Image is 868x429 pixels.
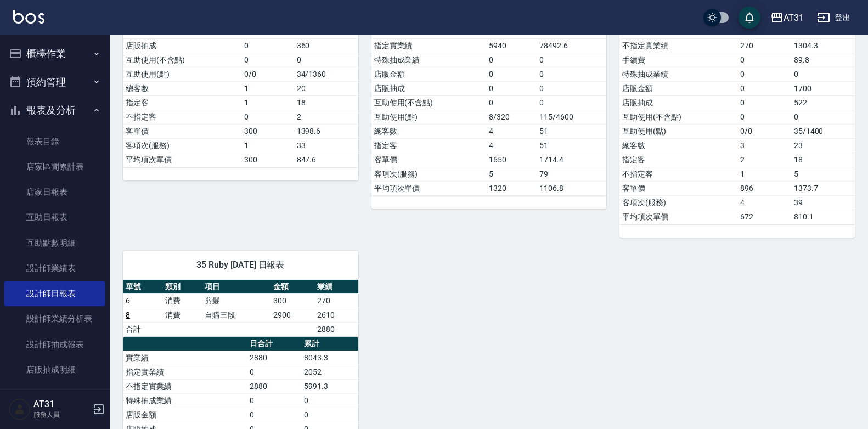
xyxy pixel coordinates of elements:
[537,110,606,124] td: 115/4600
[294,153,358,167] td: 847.6
[314,293,358,308] td: 270
[4,357,105,382] a: 店販抽成明細
[162,308,202,322] td: 消費
[33,399,89,410] h5: AT31
[371,81,486,95] td: 店販抽成
[737,138,791,153] td: 3
[619,138,737,153] td: 總客數
[123,81,241,95] td: 總客數
[619,124,737,138] td: 互助使用(點)
[737,53,791,67] td: 0
[737,210,791,224] td: 672
[537,95,606,110] td: 0
[270,308,314,322] td: 2900
[537,53,606,67] td: 0
[791,153,855,167] td: 18
[270,293,314,308] td: 300
[4,154,105,179] a: 店家區間累計表
[371,53,486,67] td: 特殊抽成業績
[4,306,105,331] a: 設計師業績分析表
[241,95,294,110] td: 1
[737,81,791,95] td: 0
[123,351,247,365] td: 實業績
[123,124,241,138] td: 客單價
[371,181,486,195] td: 平均項次單價
[537,153,606,167] td: 1714.4
[4,96,105,125] button: 報表及分析
[371,124,486,138] td: 總客數
[486,38,537,53] td: 5940
[4,39,105,68] button: 櫃檯作業
[123,365,247,379] td: 指定實業績
[791,38,855,53] td: 1304.3
[241,67,294,81] td: 0/0
[247,365,302,379] td: 0
[241,110,294,124] td: 0
[619,110,737,124] td: 互助使用(不含點)
[202,280,270,294] th: 項目
[537,181,606,195] td: 1106.8
[4,281,105,306] a: 設計師日報表
[737,38,791,53] td: 270
[13,10,44,24] img: Logo
[371,95,486,110] td: 互助使用(不含點)
[123,393,247,408] td: 特殊抽成業績
[486,124,537,138] td: 4
[123,53,241,67] td: 互助使用(不含點)
[486,67,537,81] td: 0
[791,195,855,210] td: 39
[123,153,241,167] td: 平均項次單價
[202,308,270,322] td: 自購三段
[619,67,737,81] td: 特殊抽成業績
[314,322,358,336] td: 2880
[791,210,855,224] td: 810.1
[123,67,241,81] td: 互助使用(點)
[4,387,105,415] button: 客戶管理
[4,256,105,281] a: 設計師業績表
[813,8,855,28] button: 登出
[247,408,302,422] td: 0
[737,195,791,210] td: 4
[537,138,606,153] td: 51
[486,153,537,167] td: 1650
[123,138,241,153] td: 客項次(服務)
[737,181,791,195] td: 896
[486,81,537,95] td: 0
[4,68,105,97] button: 預約管理
[33,410,89,420] p: 服務人員
[301,351,358,365] td: 8043.3
[4,179,105,205] a: 店家日報表
[301,379,358,393] td: 5991.3
[202,293,270,308] td: 剪髮
[371,38,486,53] td: 指定實業績
[737,167,791,181] td: 1
[241,53,294,67] td: 0
[619,181,737,195] td: 客單價
[241,81,294,95] td: 1
[739,7,760,29] button: save
[537,167,606,181] td: 79
[486,53,537,67] td: 0
[737,110,791,124] td: 0
[126,296,130,305] a: 6
[371,167,486,181] td: 客項次(服務)
[371,138,486,153] td: 指定客
[247,337,302,351] th: 日合計
[241,38,294,53] td: 0
[371,153,486,167] td: 客單價
[270,280,314,294] th: 金額
[537,81,606,95] td: 0
[619,53,737,67] td: 手續費
[486,181,537,195] td: 1320
[619,153,737,167] td: 指定客
[791,167,855,181] td: 5
[301,408,358,422] td: 0
[123,110,241,124] td: 不指定客
[766,7,808,29] button: AT31
[123,280,162,294] th: 單號
[294,124,358,138] td: 1398.6
[619,195,737,210] td: 客項次(服務)
[301,337,358,351] th: 累計
[486,138,537,153] td: 4
[371,67,486,81] td: 店販金額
